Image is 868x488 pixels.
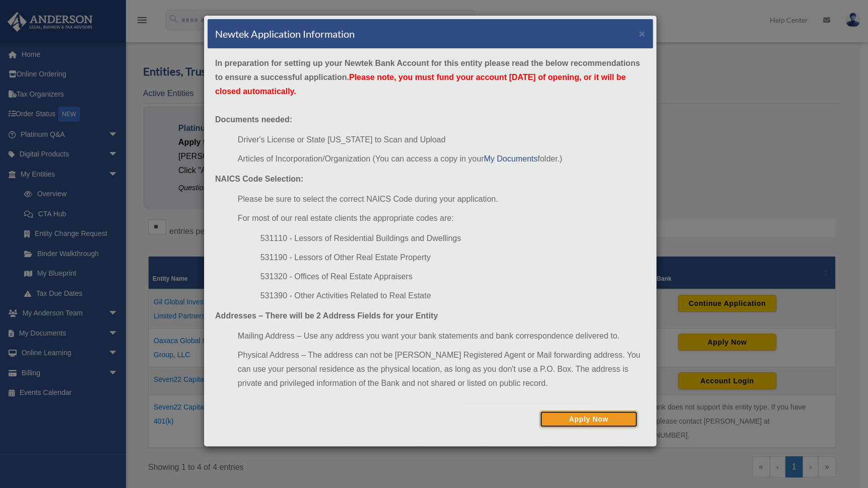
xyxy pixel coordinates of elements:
[238,348,645,390] li: Physical Address – The address can not be [PERSON_NAME] Registered Agent or Mail forwarding addre...
[260,231,645,246] li: 531110 - Lessors of Residential Buildings and Dwellings
[260,270,645,284] li: 531320 - Offices of Real Estate Appraisers
[215,27,355,41] h4: Newtek Application Information
[260,289,645,303] li: 531390 - Other Activities Related to Real Estate
[238,133,645,147] li: Driver's License or State [US_STATE] to Scan and Upload
[260,251,645,265] li: 531190 - Lessors of Other Real Estate Property
[215,311,438,320] strong: Addresses – There will be 2 Address Fields for your Entity
[215,115,292,124] strong: Documents needed:
[484,154,538,163] a: My Documents
[540,411,638,428] button: Apply Now
[238,211,645,225] li: For most of our real estate clients the appropriate codes are:
[238,192,645,206] li: Please be sure to select the correct NAICS Code during your application.
[238,329,645,343] li: Mailing Address – Use any address you want your bank statements and bank correspondence delivered...
[215,175,303,183] strong: NAICS Code Selection:
[215,73,626,96] span: Please note, you must fund your account [DATE] of opening, or it will be closed automatically.
[215,59,640,96] strong: In preparation for setting up your Newtek Bank Account for this entity please read the below reco...
[238,152,645,166] li: Articles of Incorporation/Organization (You can access a copy in your folder.)
[639,28,645,39] button: ×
